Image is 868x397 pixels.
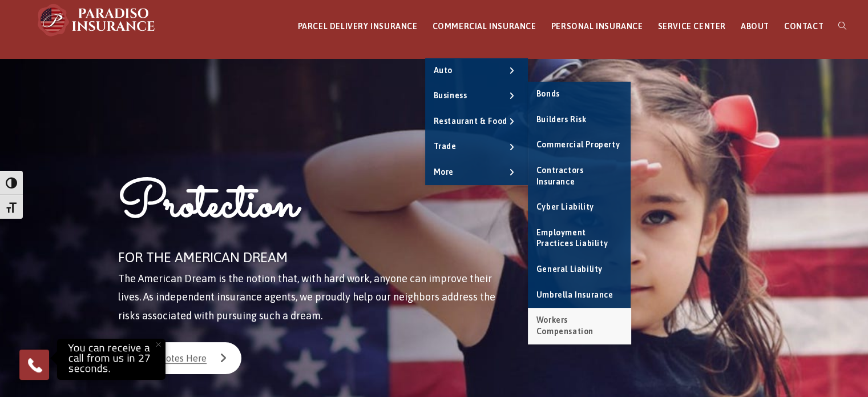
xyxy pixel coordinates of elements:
[536,315,594,336] span: Workers Compensation
[433,22,536,31] span: COMMERCIAL INSURANCE
[118,342,241,374] a: Start Quotes Here
[528,107,631,133] a: Builders Risk
[425,83,528,109] a: Business
[536,140,620,149] span: Commercial Property
[60,342,163,377] p: You can receive a call from us in 27 seconds.
[657,22,725,31] span: SERVICE CENTER
[528,308,631,344] a: Workers Compensation
[34,3,160,37] img: Paradiso Insurance
[536,264,603,274] span: General Liability
[784,22,823,31] span: CONTACT
[536,228,608,248] span: Employment Practices Liability
[528,82,631,107] a: Bonds
[528,257,631,282] a: General Liability
[741,22,769,31] span: ABOUT
[434,167,454,177] span: More
[536,89,560,98] span: Bonds
[551,22,643,31] span: PERSONAL INSURANCE
[118,272,495,322] span: The American Dream is the notion that, with hard work, anyone can improve their lives. As indepen...
[298,22,418,31] span: PARCEL DELIVERY INSURANCE
[536,115,587,124] span: Builders Risk
[536,202,594,211] span: Cyber Liability
[528,220,631,256] a: Employment Practices Liability
[528,283,631,308] a: Umbrella Insurance
[434,117,507,126] span: Restaurant & Food
[434,142,457,151] span: Trade
[425,134,528,159] a: Trade
[425,160,528,185] a: More
[528,158,631,194] a: Contractors Insurance
[425,58,528,83] a: Auto
[425,109,528,134] a: Restaurant & Food
[528,133,631,158] a: Commercial Property
[434,66,453,75] span: Auto
[434,91,467,100] span: Business
[118,173,502,245] h1: Protection
[536,290,613,299] span: Umbrella Insurance
[536,166,584,186] span: Contractors Insurance
[118,250,288,265] span: FOR THE AMERICAN DREAM
[528,195,631,220] a: Cyber Liability
[146,332,171,357] button: Close
[26,356,44,374] img: Phone icon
